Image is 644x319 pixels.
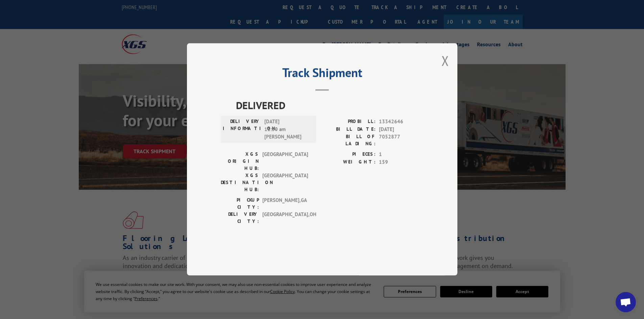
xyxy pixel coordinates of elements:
[262,172,308,193] span: [GEOGRAPHIC_DATA]
[223,118,261,141] label: DELIVERY INFORMATION:
[616,292,636,312] div: Open chat
[262,211,308,225] span: [GEOGRAPHIC_DATA] , OH
[262,151,308,172] span: [GEOGRAPHIC_DATA]
[221,197,259,211] label: PICKUP CITY:
[379,126,424,133] span: [DATE]
[322,133,376,148] label: BILL OF LADING:
[221,211,259,225] label: DELIVERY CITY:
[221,151,259,172] label: XGS ORIGIN HUB:
[379,158,424,166] span: 159
[379,133,424,148] span: 7052877
[322,151,376,159] label: PIECES:
[262,197,308,211] span: [PERSON_NAME] , GA
[322,118,376,126] label: PROBILL:
[221,68,424,81] h2: Track Shipment
[379,118,424,126] span: 13342646
[221,172,259,193] label: XGS DESTINATION HUB:
[322,126,376,133] label: BILL DATE:
[322,158,376,166] label: WEIGHT:
[442,52,449,70] button: Close modal
[236,98,424,113] span: DELIVERED
[264,118,310,141] span: [DATE] 11:30 am [PERSON_NAME]
[379,151,424,159] span: 1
